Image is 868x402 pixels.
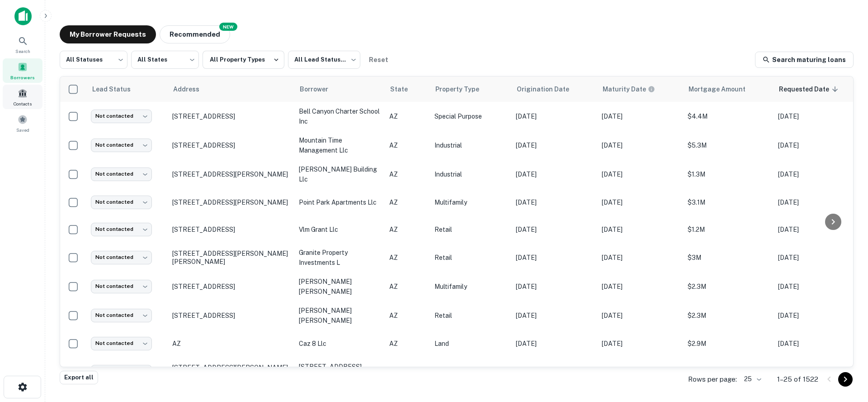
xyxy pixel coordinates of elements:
[219,23,237,31] div: NEW
[688,339,769,349] p: $2.9M
[603,84,646,94] h6: Maturity Date
[516,197,593,207] p: [DATE]
[602,367,679,377] p: [DATE]
[3,111,42,135] a: Saved
[516,339,593,349] p: [DATE]
[755,52,854,68] a: Search maturing loans
[86,77,168,102] th: Lead Status
[131,48,199,72] div: All States
[389,339,425,349] p: AZ
[602,311,679,321] p: [DATE]
[160,25,230,43] button: Recommended
[299,164,380,184] p: [PERSON_NAME] building llc
[300,84,340,95] span: Borrower
[823,301,868,344] iframe: Chat Widget
[299,306,380,325] p: [PERSON_NAME] [PERSON_NAME]
[389,311,425,321] p: AZ
[688,111,769,121] p: $4.4M
[389,111,425,121] p: AZ
[602,111,679,121] p: [DATE]
[288,48,360,72] div: All Lead Statuses
[434,367,507,377] p: Industrial
[434,225,507,234] p: Retail
[389,225,425,234] p: AZ
[389,140,425,150] p: AZ
[385,77,430,102] th: State
[435,84,491,95] span: Property Type
[172,225,290,234] p: [STREET_ADDRESS]
[741,373,763,386] div: 25
[172,282,290,291] p: [STREET_ADDRESS]
[172,141,290,149] p: [STREET_ADDRESS]
[517,84,581,95] span: Origination Date
[516,169,593,179] p: [DATE]
[14,100,32,107] span: Contacts
[602,140,679,150] p: [DATE]
[3,58,42,83] a: Borrowers
[91,309,152,322] div: Not contacted
[60,25,156,43] button: My Borrower Requests
[389,169,425,179] p: AZ
[364,51,393,69] button: Reset
[688,367,769,377] p: $50M
[511,77,597,102] th: Origination Date
[91,110,152,123] div: Not contacted
[299,225,380,234] p: vlm grant llc
[3,32,42,57] a: Search
[434,140,507,150] p: Industrial
[778,339,855,349] p: [DATE]
[602,225,679,234] p: [DATE]
[172,340,290,348] p: AZ
[91,365,152,378] div: Not contacted
[688,282,769,292] p: $2.3M
[390,84,420,95] span: State
[516,111,593,121] p: [DATE]
[60,48,127,72] div: All Statuses
[778,140,855,150] p: [DATE]
[203,51,284,69] button: All Property Types
[91,196,152,209] div: Not contacted
[3,85,42,109] a: Contacts
[779,84,841,95] span: Requested Date
[602,282,679,292] p: [DATE]
[91,251,152,264] div: Not contacted
[778,311,855,321] p: [DATE]
[389,282,425,292] p: AZ
[294,77,385,102] th: Borrower
[91,280,152,293] div: Not contacted
[603,84,655,94] div: Maturity dates displayed may be estimated. Please contact the lender for the most accurate maturi...
[597,77,683,102] th: Maturity dates displayed may be estimated. Please contact the lender for the most accurate maturi...
[516,140,593,150] p: [DATE]
[516,253,593,263] p: [DATE]
[299,339,380,349] p: caz 8 llc
[602,197,679,207] p: [DATE]
[516,282,593,292] p: [DATE]
[389,367,425,377] p: AZ
[434,282,507,292] p: Multifamily
[299,248,380,268] p: granite property investments l
[173,84,211,95] span: Address
[16,126,29,134] span: Saved
[516,311,593,321] p: [DATE]
[434,111,507,121] p: Special Purpose
[92,84,142,95] span: Lead Status
[172,364,290,380] p: [STREET_ADDRESS][PERSON_NAME][PERSON_NAME]
[15,48,30,55] span: Search
[91,223,152,236] div: Not contacted
[688,140,769,150] p: $5.3M
[91,337,152,350] div: Not contacted
[778,367,855,377] p: [DATE]
[389,253,425,263] p: AZ
[689,84,757,95] span: Mortgage Amount
[602,339,679,349] p: [DATE]
[838,372,853,387] button: Go to next page
[172,311,290,320] p: [STREET_ADDRESS]
[172,249,290,266] p: [STREET_ADDRESS][PERSON_NAME][PERSON_NAME]
[688,169,769,179] p: $1.3M
[778,282,855,292] p: [DATE]
[299,362,380,382] p: [STREET_ADDRESS][PERSON_NAME] llc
